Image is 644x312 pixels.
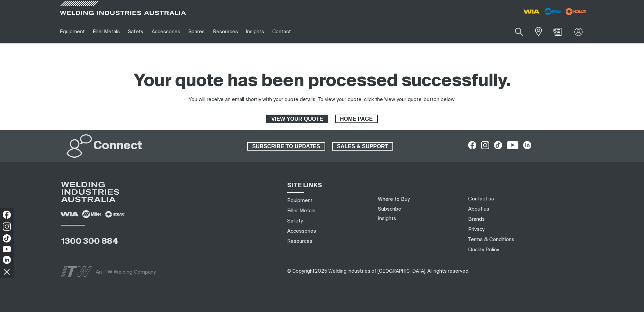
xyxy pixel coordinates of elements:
a: Filler Metals [89,20,124,43]
a: Terms & Conditions [468,236,514,243]
h1: Your quote has been processed successfully. [56,71,588,93]
a: Insights [378,216,396,221]
a: Safety [287,217,303,225]
a: Insights [242,20,268,43]
nav: Main [56,20,455,43]
span: SALES & SUPPORT [333,142,393,151]
img: Instagram [3,222,11,231]
img: hide socials [1,266,13,277]
a: Accessories [148,20,184,43]
img: TikTok [3,234,11,242]
a: About us [468,206,489,213]
span: HOME PAGE [336,115,377,123]
button: Search products [508,24,531,40]
a: Where to Buy [378,197,410,202]
a: Spares [184,20,209,43]
a: 1300 300 884 [61,237,118,246]
a: Shopping cart (0 product(s)) [552,28,563,36]
a: Accessories [287,228,316,235]
img: YouTube [3,246,11,252]
a: Contact us [468,195,494,202]
img: Facebook [3,211,11,219]
p: You will receive an email shortly with your quote details. To view your quote, click the 'view yo... [56,96,588,104]
h2: Connect [93,139,142,154]
a: SALES & SUPPORT [332,142,393,151]
a: Resources [287,238,312,245]
a: Resources [209,20,242,43]
span: © Copyright 2025 Welding Industries of [GEOGRAPHIC_DATA] . All rights reserved. [287,269,470,274]
a: Equipment [56,20,89,43]
a: Contact [268,20,295,43]
a: HOME PAGE [335,115,378,123]
a: Brands [468,216,485,223]
span: SITE LINKS [287,182,322,189]
a: Privacy [468,226,484,233]
a: SUBSCRIBE TO UPDATES [247,142,325,151]
img: miller [564,6,588,17]
span: ​​​​​​​​​​​​​​​​​​ ​​​​​​ [287,269,470,274]
a: Quality Policy [468,246,499,253]
span: SUBSCRIBE TO UPDATES [248,142,325,151]
span: An ITW Welding Company [96,270,156,275]
nav: Sitemap [285,195,370,246]
a: Equipment [287,197,313,204]
a: Subscribe [378,207,401,212]
a: VIEW YOUR QUOTE [266,115,328,123]
a: Filler Metals [287,207,315,214]
nav: Footer [466,194,596,255]
input: Product name or item number... [499,24,531,40]
a: Safety [124,20,147,43]
span: VIEW YOUR QUOTE [267,115,327,123]
img: LinkedIn [3,256,11,264]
